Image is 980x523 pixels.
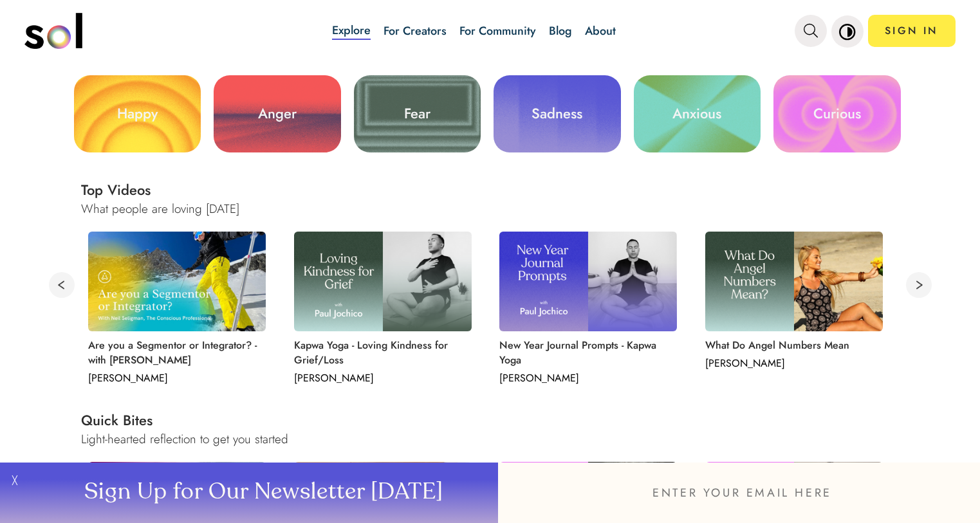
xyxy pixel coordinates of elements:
[294,232,472,331] img: Kapwa Yoga - Loving Kindness for Grief/Loss
[88,371,262,385] p: [PERSON_NAME]
[354,75,481,152] a: Fear
[549,23,572,39] a: Blog
[332,22,371,40] a: Explore
[499,232,677,331] img: New Year Journal Prompts - Kapwa Yoga
[498,463,980,523] input: ENTER YOUR EMAIL HERE
[24,8,956,53] nav: main navigation
[214,75,340,152] a: Anger
[459,23,536,39] a: For Community
[705,338,879,353] p: What Do Angel Numbers Mean
[705,232,883,331] img: What Do Angel Numbers Mean
[294,371,468,385] p: [PERSON_NAME]
[81,200,932,217] h3: What people are loving [DATE]
[499,371,673,385] p: [PERSON_NAME]
[294,338,468,367] p: Kapwa Yoga - Loving Kindness for Grief/Loss
[585,23,616,39] a: About
[88,338,262,367] p: Are you a Segmentor or Integrator? - with [PERSON_NAME]
[88,232,266,331] img: Are you a Segmentor or Integrator? - with Neil Seligman
[26,463,498,523] button: Sign Up for Our Newsletter [DATE]
[384,23,447,39] a: For Creators
[74,75,201,152] a: Happy
[634,75,761,152] a: Anxious
[868,15,956,47] a: SIGN IN
[705,356,879,371] p: [PERSON_NAME]
[24,13,82,49] img: logo
[494,75,620,152] a: Sadness
[81,410,932,430] h2: Quick Bites
[499,338,673,367] p: New Year Journal Prompts - Kapwa Yoga
[773,75,900,152] a: Curious
[81,430,932,448] h3: Light-hearted reflection to get you started
[81,179,932,200] h2: Top Videos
